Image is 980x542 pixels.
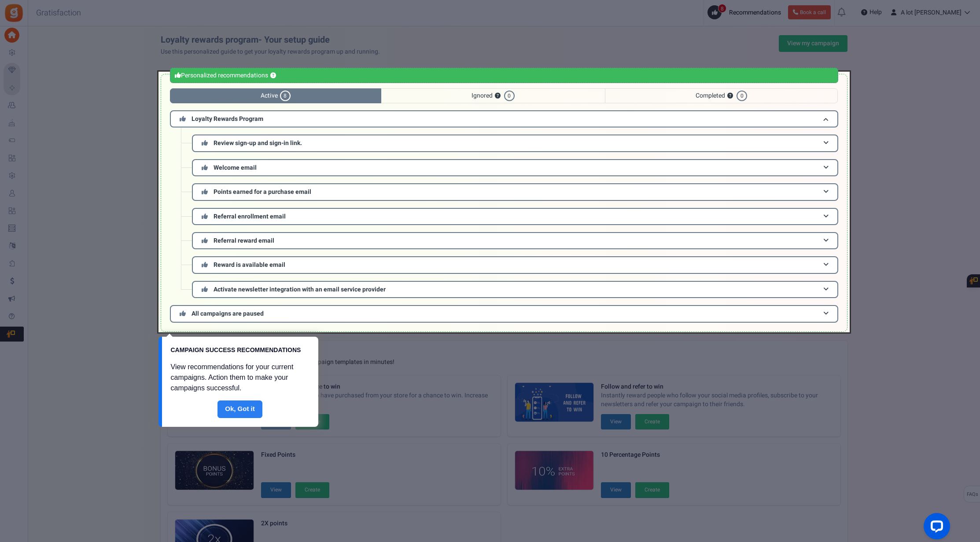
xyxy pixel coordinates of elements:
[162,359,318,400] div: View recommendations for your current campaigns. Action them to make your campaigns successful.
[170,68,838,83] div: Personalized recommendations
[217,400,262,418] a: Done
[171,346,302,355] h1: CAMPAIGN SUCCESS RECOMMENDATIONS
